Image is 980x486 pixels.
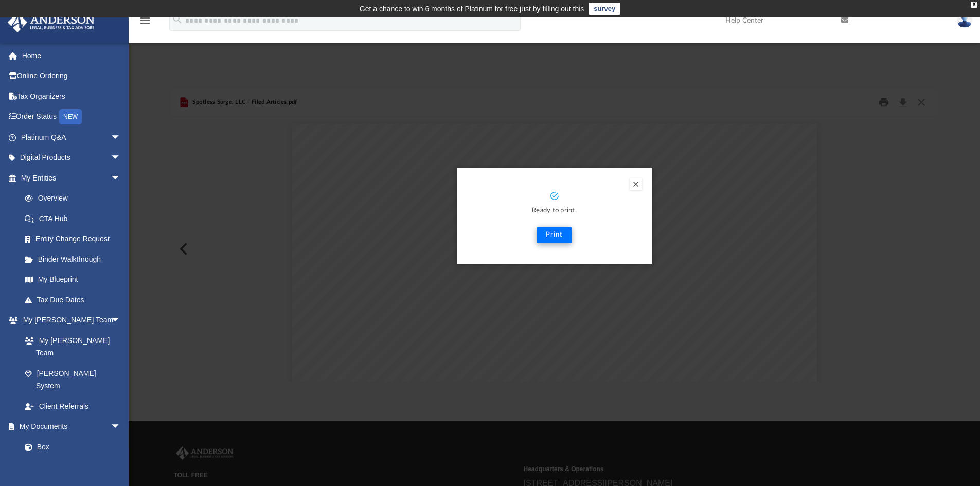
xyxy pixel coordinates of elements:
[7,86,136,106] a: Tax Organizers
[14,437,126,457] a: Box
[957,13,972,28] img: User Pic
[537,227,572,243] button: Print
[360,3,584,15] div: Get a chance to win 6 months of Platinum for free just by filling out this
[7,45,136,66] a: Home
[7,148,136,168] a: Digital Productsarrow_drop_down
[14,249,136,269] a: Binder Walkthrough
[7,310,131,331] a: My [PERSON_NAME] Teamarrow_drop_down
[7,66,136,86] a: Online Ordering
[971,2,977,8] div: close
[111,148,131,169] span: arrow_drop_down
[14,208,136,229] a: CTA Hub
[14,269,131,290] a: My Blueprint
[111,168,131,189] span: arrow_drop_down
[5,12,98,32] img: Anderson Advisors Platinum Portal
[7,127,136,148] a: Platinum Q&Aarrow_drop_down
[171,89,938,382] div: Preview
[111,127,131,148] span: arrow_drop_down
[14,188,136,209] a: Overview
[7,168,136,188] a: My Entitiesarrow_drop_down
[111,310,131,331] span: arrow_drop_down
[7,106,136,128] a: Order StatusNEW
[111,417,131,438] span: arrow_drop_down
[139,14,151,27] i: menu
[14,290,136,310] a: Tax Due Dates
[589,3,620,15] a: survey
[14,396,131,417] a: Client Referrals
[14,330,126,363] a: My [PERSON_NAME] Team
[59,109,82,124] div: NEW
[172,14,183,25] i: search
[7,417,131,437] a: My Documentsarrow_drop_down
[139,20,151,27] a: menu
[467,205,642,217] p: Ready to print.
[14,363,131,396] a: [PERSON_NAME] System
[14,229,136,249] a: Entity Change Request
